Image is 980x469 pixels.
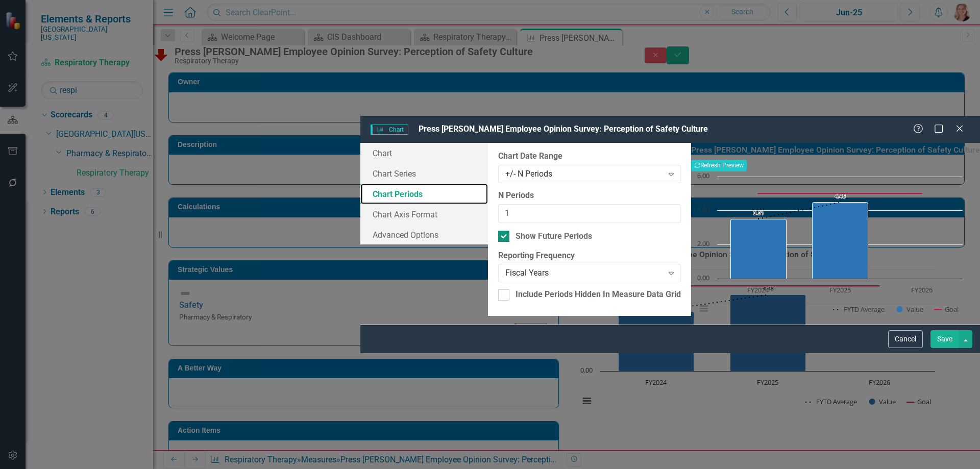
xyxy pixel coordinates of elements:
[835,192,846,200] text: 4.48
[813,202,868,279] path: FY2025, 4.48. Value.
[833,305,886,314] button: Show FYTD Average
[697,273,709,282] text: 0.00
[697,239,709,248] text: 2.00
[691,145,980,155] h3: Press [PERSON_NAME] Employee Opinion Survey: Perception of Safety Culture
[360,163,488,184] a: Chart Series
[691,160,747,171] button: Refresh Preview
[935,305,959,314] button: Show Goal
[419,124,708,134] span: Press [PERSON_NAME] Employee Opinion Survey: Perception of Safety Culture
[360,184,488,204] a: Chart Periods
[888,330,923,348] button: Cancel
[516,289,681,301] div: Include Periods Hidden In Measure Data Grid
[360,204,488,225] a: Chart Axis Format
[505,168,663,180] div: +/- N Periods
[498,250,681,262] label: Reporting Frequency
[498,151,681,162] label: Chart Date Range
[911,285,933,294] text: FY2026
[756,191,924,195] g: Goal, series 3 of 3. Line with 3 data points.
[697,171,709,180] text: 6.00
[829,285,851,294] text: FY2025
[697,205,709,214] text: 4.00
[731,177,922,279] g: Value, series 2 of 3. Bar series with 3 bars.
[371,125,408,135] span: Chart
[697,302,711,316] button: View chart menu, Chart
[360,143,488,163] a: Chart
[753,209,764,216] text: 3.51
[498,190,681,202] label: N Periods
[360,225,488,245] a: Advanced Options
[505,267,663,279] div: Fiscal Years
[930,330,959,348] button: Save
[897,305,923,314] button: Show Value
[516,231,592,242] div: Show Future Periods
[747,285,769,294] text: FY2024
[731,219,787,279] path: FY2024, 3.51. Value.
[691,171,968,325] svg: Interactive chart
[691,171,980,325] div: Chart. Highcharts interactive chart.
